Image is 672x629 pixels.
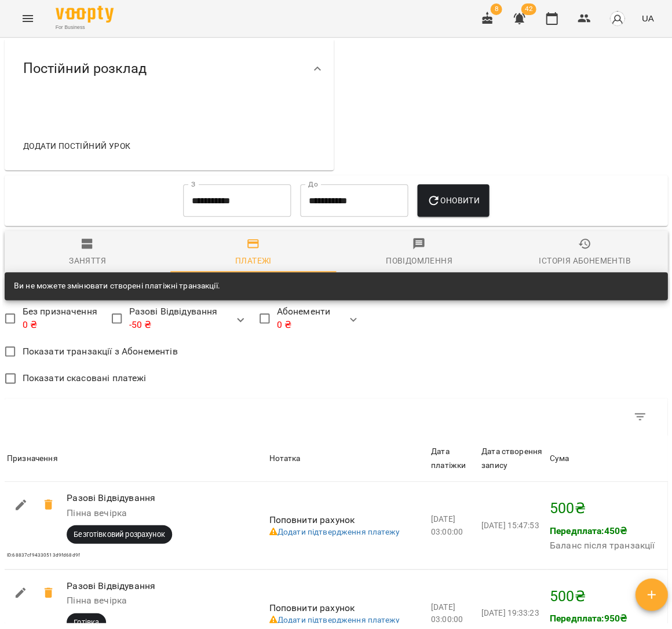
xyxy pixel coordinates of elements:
[549,451,665,465] span: Сума
[7,451,264,465] span: Призначення
[23,139,130,153] span: Додати постійний урок
[426,193,479,207] span: Оновити
[35,491,63,518] span: 500₴ Скасувати транзакцію?
[14,5,42,32] button: Menu
[7,552,80,557] span: ID: 68837cf94330513d9fd68d9f
[431,514,463,536] span: [DATE] 03:00:00
[481,520,538,529] span: [DATE] 15:47:53
[431,444,477,471] div: Дата платіжки
[549,451,569,465] div: Сума
[521,3,536,15] span: 42
[23,345,178,359] span: Показати транзакції з Абонементів
[269,602,355,613] span: Поповнити рахунок
[549,611,654,625] p: Передплата: 950 ₴
[539,254,630,268] div: Історія абонементів
[549,451,569,465] div: Sort
[67,579,236,593] p: Разові Відвідування
[626,403,653,430] button: Фільтр
[129,305,217,332] span: Разові Відвідування
[609,10,625,27] img: avatar_s.png
[5,398,667,435] div: Table Toolbar
[35,579,63,606] span: 500₴ Скасувати транзакцію?
[69,254,106,268] div: Заняття
[549,585,665,607] p: 500 ₴
[641,12,653,24] span: UA
[23,305,97,332] span: Без призначення
[417,184,488,217] button: Оновити
[276,318,330,332] p: 0 ₴
[56,24,114,31] span: For Business
[56,6,114,23] img: Voopty Logo
[386,254,452,268] div: Повідомлення
[67,617,106,627] span: Готівка
[269,451,300,465] div: Sort
[431,444,477,471] div: Sort
[269,615,399,624] a: Додати підтвердження платежу
[7,451,58,465] div: Призначення
[67,592,236,608] h6: Пінна вечірка
[67,529,172,539] span: Безготівковий розрахунок
[23,318,97,332] p: 0 ₴
[481,444,545,471] div: Sort
[67,491,236,504] p: Разові Відвідування
[235,254,272,268] div: Платежі
[481,608,538,617] span: [DATE] 19:33:23
[7,451,58,465] div: Sort
[269,451,426,465] span: Нотатка
[23,60,147,78] span: Постійний розклад
[269,514,355,525] span: Поповнити рахунок
[19,136,135,156] button: Додати постійний урок
[23,371,147,385] span: Показати скасовані платежі
[637,8,658,29] button: UA
[549,537,654,553] h6: Баланс після транзакції
[549,524,654,537] p: Передплата: 450 ₴
[129,318,217,332] p: -50 ₴
[481,444,545,471] div: Дата створення запису
[490,3,502,15] span: 8
[269,526,399,536] a: Додати підтвердження платежу
[276,305,330,332] span: Абонементи
[5,39,334,98] div: Постійний розклад
[431,602,463,624] span: [DATE] 03:00:00
[67,504,236,521] h6: Пінна вечірка
[549,497,665,519] p: 500 ₴
[14,276,220,297] div: Ви не можете змінювати створені платіжні транзакції.
[269,451,300,465] div: Нотатка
